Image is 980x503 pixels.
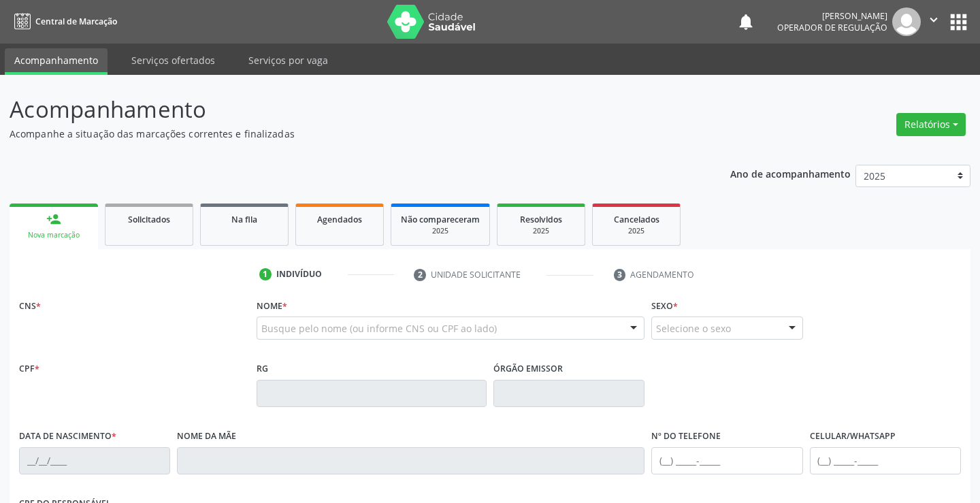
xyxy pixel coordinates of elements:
label: Órgão emissor [493,359,563,380]
span: Selecione o sexo [656,321,731,336]
div: person_add [46,212,61,227]
button: notifications [736,12,755,31]
label: Celular/WhatsApp [810,426,896,447]
a: Central de Marcação [10,10,117,33]
span: Busque pelo nome (ou informe CNS ou CPF ao lado) [261,321,497,336]
a: Acompanhamento [5,48,108,75]
div: Nova marcação [19,230,88,240]
input: (__) _____-_____ [810,447,961,474]
img: img [892,7,921,36]
label: Nome da mãe [177,426,236,447]
input: __/__/____ [19,447,170,474]
span: Operador de regulação [777,22,887,33]
input: (__) _____-_____ [651,447,802,474]
span: Na fila [231,214,257,225]
a: Serviços ofertados [122,48,225,72]
label: CPF [19,359,39,380]
p: Acompanhe a situação das marcações correntes e finalizadas [10,127,682,141]
span: Não compareceram [401,214,480,225]
div: 2025 [507,226,575,236]
label: CNS [19,295,41,317]
div: 2025 [602,226,670,236]
label: Nome [257,295,287,317]
div: 1 [259,268,272,280]
label: RG [257,359,268,380]
div: 2025 [401,226,480,236]
p: Acompanhamento [10,93,682,127]
label: Sexo [651,295,678,317]
button:  [921,7,947,36]
span: Resolvidos [520,214,562,225]
div: [PERSON_NAME] [777,10,887,22]
span: Agendados [317,214,362,225]
div: Indivíduo [276,268,322,280]
label: Nº do Telefone [651,426,721,447]
span: Central de Marcação [35,16,117,27]
i:  [926,12,941,27]
button: apps [947,10,970,34]
p: Ano de acompanhamento [730,165,851,182]
span: Solicitados [128,214,170,225]
a: Serviços por vaga [239,48,338,72]
span: Cancelados [614,214,659,225]
label: Data de nascimento [19,426,116,447]
button: Relatórios [896,113,966,136]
